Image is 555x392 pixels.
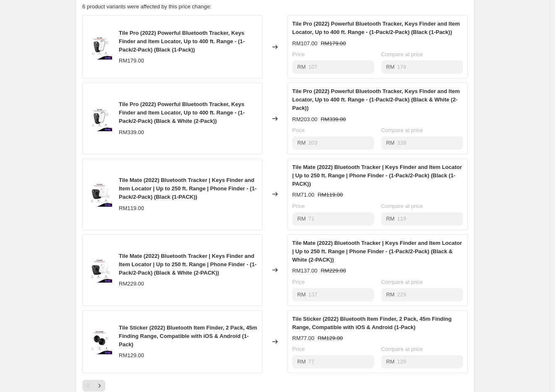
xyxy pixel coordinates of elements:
img: TileSticker_2022_spfy_80x.jpg [87,329,112,354]
span: Compare at price [381,203,423,209]
span: RM [297,358,306,365]
span: Tile Sticker (2022) Bluetooth Item Finder, 2 Pack, 45m Finding Range, Compatible with iOS & Andro... [292,316,452,330]
span: RM339.00 [321,116,346,122]
span: RM119.00 [318,192,343,198]
span: 6 product variants were affected by this price change: [82,3,212,10]
span: RM [386,215,395,222]
img: TilePro-TTsVercopy_80x.jpg [87,34,112,60]
span: Tile Mate (2022) Bluetooth Tracker | Keys Finder and Item Locator | Up to 250 ft. Range | Phone F... [119,253,257,276]
span: RM [386,291,395,298]
span: Price [292,279,305,285]
span: Tile Sticker (2022) Bluetooth Item Finder, 2 Pack, 45m Finding Range, Compatible with iOS & Andro... [119,325,257,348]
span: Tile Mate (2022) Bluetooth Tracker | Keys Finder and Item Locator | Up to 250 ft. Range | Phone F... [292,164,462,187]
nav: Pagination [82,380,105,392]
span: RM119.00 [119,205,144,211]
img: TileMate-SpF_80x.jpg [87,257,112,283]
span: RM [386,140,395,146]
span: RM71.00 [292,192,314,198]
span: RM [297,140,306,146]
span: Compare at price [381,51,423,57]
span: RM107.00 [292,40,317,47]
img: TileMate-SpF_80x.jpg [87,182,112,207]
img: TilePro-TTsVercopy_80x.jpg [87,106,112,131]
span: Tile Pro (2022) Powerful Bluetooth Tracker, Keys Finder and Item Locator, Up to 400 ft. Range - (... [292,88,460,111]
span: Price [292,346,305,352]
span: RM [386,64,395,70]
span: Price [292,51,305,57]
span: RM229.00 [119,280,144,287]
span: RM129.00 [318,335,343,341]
span: Compare at price [381,279,423,285]
span: Tile Mate (2022) Bluetooth Tracker | Keys Finder and Item Locator | Up to 250 ft. Range | Phone F... [292,240,462,263]
span: Price [292,203,305,209]
span: Compare at price [381,127,423,133]
span: RM129.00 [119,352,144,358]
span: Tile Mate (2022) Bluetooth Tracker | Keys Finder and Item Locator | Up to 250 ft. Range | Phone F... [119,177,257,200]
span: RM339.00 [119,129,144,135]
span: RM [297,291,306,298]
button: Next [94,380,105,392]
span: RM137.00 [292,267,317,274]
span: RM179.00 [321,40,346,47]
span: RM179.00 [119,57,144,64]
span: RM203.00 [292,116,317,122]
span: Tile Pro (2022) Powerful Bluetooth Tracker, Keys Finder and Item Locator, Up to 400 ft. Range - (... [292,21,460,35]
span: RM [297,64,306,70]
span: Tile Pro (2022) Powerful Bluetooth Tracker, Keys Finder and Item Locator, Up to 400 ft. Range - (... [119,30,245,53]
span: Tile Pro (2022) Powerful Bluetooth Tracker, Keys Finder and Item Locator, Up to 400 ft. Range - (... [119,101,245,124]
span: RM229.00 [321,267,346,274]
span: RM [297,215,306,222]
span: Price [292,127,305,133]
span: Compare at price [381,346,423,352]
span: RM77.00 [292,335,314,341]
span: RM [386,358,395,365]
